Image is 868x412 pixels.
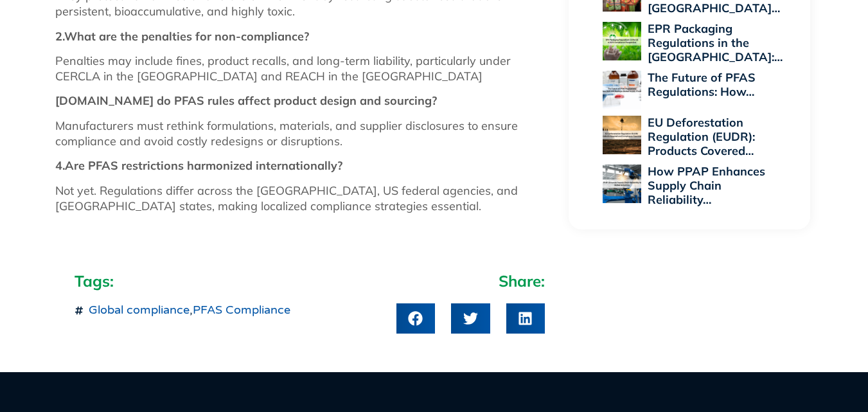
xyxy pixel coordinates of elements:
a: EPR Packaging Regulations in the [GEOGRAPHIC_DATA]:… [648,21,783,64]
strong: [DOMAIN_NAME] do PFAS rules affect product design and sourcing? [55,93,437,108]
a: The Future of PFAS Regulations: How… [648,70,756,99]
img: EPR Packaging Regulations in the US: A 2025 Compliance Perspective [603,22,641,60]
div: Share on facebook [396,303,435,334]
a: EU Deforestation Regulation (EUDR): Products Covered… [648,115,755,158]
h2: Share: [396,271,545,291]
a: How PPAP Enhances Supply Chain Reliability… [648,164,765,207]
div: Share on twitter [451,303,490,334]
a: PFAS Compliance [193,303,290,317]
img: EU Deforestation Regulation (EUDR): Products Covered and Compliance Essentials [603,116,641,154]
p: Not yet. Regulations differ across the [GEOGRAPHIC_DATA], US federal agencies, and [GEOGRAPHIC_DA... [55,183,556,214]
p: Manufacturers must rethink formulations, materials, and supplier disclosures to ensure compliance... [55,118,556,149]
strong: 2.What are the penalties for non-compliance? [55,29,309,44]
p: Penalties may include fines, product recalls, and long-term liability, particularly under CERCLA ... [55,53,556,84]
strong: 4.Are PFAS restrictions harmonized internationally? [55,158,342,173]
a: Global compliance [89,303,190,317]
span: , [85,303,290,318]
div: Share on linkedin [506,303,545,334]
img: The Future of PFAS Regulations: How 2025 Will Reshape Global Supply Chains [603,71,641,109]
h2: Tags: [75,271,384,291]
img: How PPAP Enhances Supply Chain Reliability Across Global Industries [603,165,641,203]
